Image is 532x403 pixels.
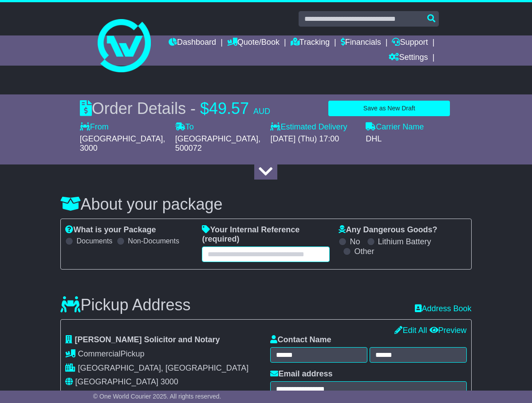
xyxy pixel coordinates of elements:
[75,335,220,344] span: [PERSON_NAME] Solicitor and Notary
[270,134,357,144] div: [DATE] (Thu) 17:00
[389,51,428,66] a: Settings
[328,101,450,116] button: Save as New Draft
[270,369,332,379] label: Email address
[128,237,179,245] label: Non-Documents
[415,304,472,314] a: Address Book
[175,134,258,143] span: [GEOGRAPHIC_DATA]
[80,134,165,153] span: , 3000
[80,99,270,118] div: Order Details -
[75,377,158,386] span: [GEOGRAPHIC_DATA]
[80,134,163,143] span: [GEOGRAPHIC_DATA]
[209,99,249,117] span: 49.57
[175,122,194,132] label: To
[161,377,178,386] span: 3000
[65,349,261,359] div: Pickup
[78,349,120,358] span: Commercial
[60,296,190,314] h3: Pickup Address
[350,237,360,247] label: No
[169,35,216,51] a: Dashboard
[291,35,330,51] a: Tracking
[175,134,260,153] span: , 500072
[227,35,280,51] a: Quote/Book
[78,364,248,372] span: [GEOGRAPHIC_DATA], [GEOGRAPHIC_DATA]
[200,99,209,117] span: $
[341,35,381,51] a: Financials
[270,335,331,345] label: Contact Name
[60,196,471,213] h3: About your package
[366,122,424,132] label: Carrier Name
[202,225,330,244] label: Your Internal Reference (required)
[65,225,156,235] label: What is your Package
[354,247,374,257] label: Other
[270,122,357,132] label: Estimated Delivery
[80,122,109,132] label: From
[76,237,112,245] label: Documents
[366,134,452,144] div: DHL
[394,326,427,335] a: Edit All
[392,35,428,51] a: Support
[253,107,270,116] span: AUD
[378,237,431,247] label: Lithium Battery
[93,393,221,400] span: © One World Courier 2025. All rights reserved.
[430,326,467,335] a: Preview
[339,225,437,235] label: Any Dangerous Goods?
